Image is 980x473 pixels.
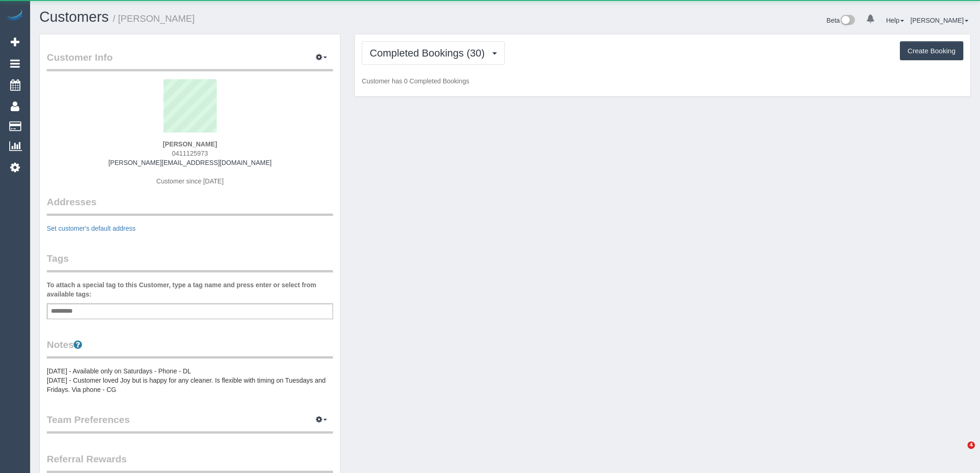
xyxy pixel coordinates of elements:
[362,76,963,86] p: Customer has 0 Completed Bookings
[949,441,971,464] iframe: Intercom live chat
[163,140,217,148] strong: [PERSON_NAME]
[157,177,224,185] span: Customer since [DATE]
[886,17,904,24] a: Help
[47,366,333,394] pre: [DATE] - Available only on Saturdays - Phone - DL [DATE] - Customer loved Joy but is happy for an...
[39,9,109,25] a: Customers
[47,452,333,473] legend: Referral Rewards
[47,50,333,71] legend: Customer Info
[172,150,208,157] span: 0411125973
[6,9,24,22] img: Automaid Logo
[967,441,975,449] span: 4
[362,41,504,65] button: Completed Bookings (30)
[47,252,333,272] legend: Tags
[827,17,855,24] a: Beta
[47,225,136,232] a: Set customer's default address
[47,280,333,299] label: To attach a special tag to this Customer, type a tag name and press enter or select from availabl...
[900,41,963,61] button: Create Booking
[911,17,968,24] a: [PERSON_NAME]
[108,159,271,166] a: [PERSON_NAME][EMAIL_ADDRESS][DOMAIN_NAME]
[47,338,333,359] legend: Notes
[47,413,333,434] legend: Team Preferences
[113,13,195,24] small: / [PERSON_NAME]
[370,47,489,59] span: Completed Bookings (30)
[840,15,855,27] img: New interface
